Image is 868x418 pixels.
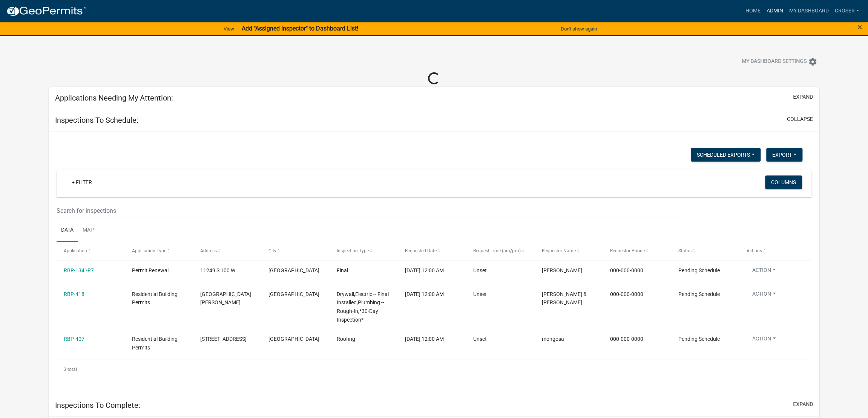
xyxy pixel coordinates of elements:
[398,242,466,260] datatable-header-cell: Requested Date
[55,116,138,125] h5: Inspections To Schedule:
[610,291,643,297] span: 000-000-0000
[746,266,782,277] button: Action
[793,93,813,101] button: expand
[671,242,739,260] datatable-header-cell: Status
[678,248,691,253] span: Status
[64,248,87,253] span: Application
[857,22,862,32] span: ×
[857,23,862,32] button: Close
[466,242,534,260] datatable-header-cell: Request Time (am/pm)
[746,248,762,253] span: Actions
[66,175,98,189] a: + Filter
[746,290,782,301] button: Action
[200,291,251,306] span: N GLEN COVE Dr
[64,291,84,297] a: RBP-418
[541,267,582,273] span: Corey
[742,4,763,18] a: Home
[132,267,169,273] span: Permit Renewal
[242,25,358,32] strong: Add "Assigned Inspector" to Dashboard List!
[337,267,348,273] span: Final
[64,267,94,273] a: RBP-134"-R7
[132,248,166,253] span: Application Type
[678,291,719,297] span: Pending Schedule
[678,267,719,273] span: Pending Schedule
[200,267,235,273] span: 11249 S 100 W
[55,401,140,410] h5: Inspections To Complete:
[57,360,811,379] div: 3 total
[541,336,564,342] span: mongosa
[268,336,319,342] span: PERU
[558,23,600,35] button: Don't show again
[268,248,276,253] span: City
[786,4,831,18] a: My Dashboard
[742,57,807,66] span: My Dashboard Settings
[337,248,369,253] span: Inspection Type
[603,242,671,260] datatable-header-cell: Requestor Phone
[541,248,575,253] span: Requestor Name
[473,267,487,273] span: Unset
[746,335,782,346] button: Action
[793,400,813,408] button: expand
[739,242,807,260] datatable-header-cell: Actions
[200,336,247,342] span: 2560 W AIRPORT ROAD
[193,242,261,260] datatable-header-cell: Address
[610,248,644,253] span: Requestor Phone
[405,291,444,297] span: 08/28/2025, 12:00 AM
[808,57,817,66] i: settings
[534,242,603,260] datatable-header-cell: Requestor Name
[49,131,819,394] div: collapse
[125,242,193,260] datatable-header-cell: Application Type
[261,242,330,260] datatable-header-cell: City
[787,115,813,123] button: collapse
[678,336,719,342] span: Pending Schedule
[473,248,520,253] span: Request Time (am/pm)
[473,336,487,342] span: Unset
[405,267,444,273] span: 06/17/2025, 12:00 AM
[268,267,319,273] span: Bunker Hill
[831,4,862,18] a: croser
[57,203,684,218] input: Search for inspections
[337,291,389,323] span: Drywall,Electric -- Final Installed,Plumbing -- Rough-In,*30-Day Inspection*
[337,336,355,342] span: Roofing
[765,175,802,189] button: Columns
[610,336,643,342] span: 000-000-0000
[473,291,487,297] span: Unset
[268,291,319,297] span: PERU
[691,148,761,162] button: Scheduled Exports
[221,23,237,35] a: View
[610,267,643,273] span: 000-000-0000
[766,148,802,162] button: Export
[763,4,786,18] a: Admin
[405,248,437,253] span: Requested Date
[736,54,823,69] button: My Dashboard Settingssettings
[57,242,125,260] datatable-header-cell: Application
[55,93,173,102] h5: Applications Needing My Attention:
[132,336,178,351] span: Residential Building Permits
[64,336,84,342] a: RBP-407
[132,291,178,306] span: Residential Building Permits
[57,218,78,243] a: Data
[78,218,98,243] a: Map
[330,242,398,260] datatable-header-cell: Inspection Type
[405,336,444,342] span: 08/11/2025, 12:00 AM
[200,248,217,253] span: Address
[541,291,586,306] span: Matt & Nancy Miller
